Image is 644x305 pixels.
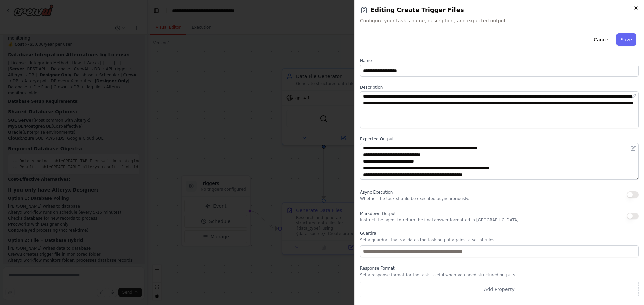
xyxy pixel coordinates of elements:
p: Set a guardrail that validates the task output against a set of rules. [360,237,639,243]
button: Open in editor [629,93,637,101]
label: Guardrail [360,231,639,236]
h2: Editing Create Trigger Files [360,5,639,15]
p: Whether the task should be executed asynchronously. [360,196,469,201]
p: Instruct the agent to return the final answer formatted in [GEOGRAPHIC_DATA] [360,217,519,223]
button: Add Property [360,282,639,297]
p: Set a response format for the task. Useful when you need structured outputs. [360,272,639,278]
label: Description [360,85,639,90]
label: Response Format [360,265,639,271]
button: Save [616,33,636,46]
label: Expected Output [360,136,639,142]
span: Configure your task's name, description, and expected output. [360,17,639,24]
button: Cancel [590,33,613,46]
span: Async Execution [360,190,393,195]
button: Open in editor [629,144,637,152]
label: Name [360,58,639,63]
span: Markdown Output [360,211,396,216]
